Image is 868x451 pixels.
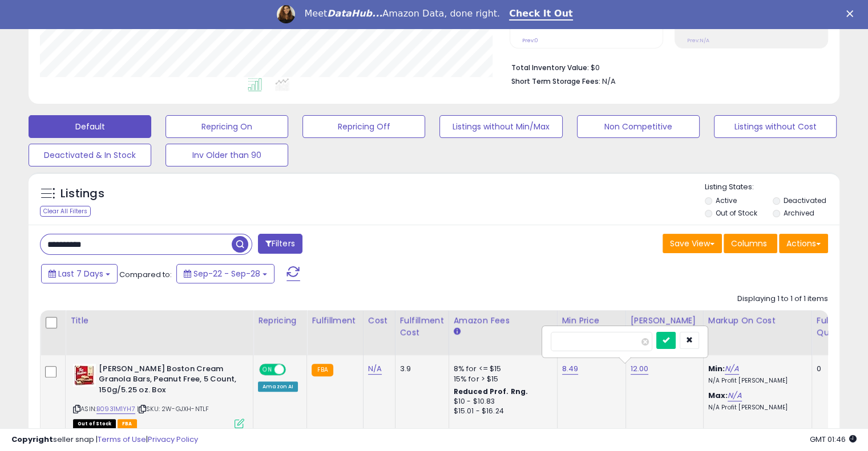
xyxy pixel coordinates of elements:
[454,397,548,407] div: $10 - $10.83
[511,63,589,72] b: Total Inventory Value:
[368,315,390,327] div: Cost
[454,327,461,337] small: Amazon Fees.
[703,310,812,355] th: The percentage added to the cost of goods (COGS) that forms the calculator for Min & Max prices.
[454,387,528,396] b: Reduced Prof. Rng.
[724,234,777,253] button: Columns
[631,363,649,375] a: 12.00
[304,8,500,19] div: Meet Amazon Data, done right.
[368,363,382,375] a: N/A
[148,434,198,445] a: Privacy Policy
[846,10,858,17] div: Close
[40,206,91,217] div: Clear All Filters
[312,364,333,376] small: FBA
[99,364,237,399] b: [PERSON_NAME] Boston Cream Granola Bars, Peanut Free, 5 Count, 150g/5.25 oz. Box
[779,234,828,253] button: Actions
[29,144,151,166] button: Deactivated & In Stock
[312,315,358,327] div: Fulfillment
[73,419,116,429] span: All listings that are currently out of stock and unavailable for purchase on Amazon
[737,294,828,304] div: Displaying 1 to 1 of 1 items
[562,315,621,327] div: Min Price
[98,434,146,445] a: Terms of Use
[810,434,857,445] span: 2025-10-7 01:46 GMT
[716,196,737,205] label: Active
[70,315,248,327] div: Title
[73,364,244,427] div: ASIN:
[258,234,302,254] button: Filters
[817,364,852,374] div: 0
[817,315,856,339] div: Fulfillable Quantity
[11,434,53,445] strong: Copyright
[454,407,548,416] div: $15.01 - $16.24
[29,115,151,138] button: Default
[119,269,172,280] span: Compared to:
[725,363,738,375] a: N/A
[663,234,722,253] button: Save View
[631,315,699,327] div: [PERSON_NAME]
[400,364,440,374] div: 3.9
[73,364,96,387] img: 51YEiweuQWS._SL40_.jpg
[11,434,198,445] div: seller snap | |
[260,364,274,374] span: ON
[165,144,288,166] button: Inv Older than 90
[705,182,839,193] p: Listing States:
[454,374,548,384] div: 15% for > $15
[509,8,573,21] a: Check It Out
[41,264,118,283] button: Last 7 Days
[439,115,562,138] button: Listings without Min/Max
[60,186,104,202] h5: Listings
[731,238,767,249] span: Columns
[728,390,741,401] a: N/A
[511,60,819,74] li: $0
[577,115,700,138] button: Non Competitive
[783,196,826,205] label: Deactivated
[562,363,579,375] a: 8.49
[687,37,709,44] small: Prev: N/A
[454,364,548,374] div: 8% for <= $15
[708,377,803,385] p: N/A Profit [PERSON_NAME]
[58,268,103,279] span: Last 7 Days
[277,5,295,23] img: Profile image for Georgie
[783,208,814,218] label: Archived
[165,115,288,138] button: Repricing On
[708,315,807,327] div: Markup on Cost
[602,76,616,87] span: N/A
[258,381,298,392] div: Amazon AI
[522,37,538,44] small: Prev: 0
[716,208,757,218] label: Out of Stock
[137,404,209,413] span: | SKU: 2W-GJXH-NTLF
[708,404,803,412] p: N/A Profit [PERSON_NAME]
[714,115,837,138] button: Listings without Cost
[96,404,135,414] a: B0931M1YH7
[302,115,425,138] button: Repricing Off
[708,390,728,401] b: Max:
[327,8,382,19] i: DataHub...
[454,315,552,327] div: Amazon Fees
[511,76,600,86] b: Short Term Storage Fees:
[258,315,302,327] div: Repricing
[118,419,137,429] span: FBA
[708,363,725,374] b: Min:
[400,315,444,339] div: Fulfillment Cost
[176,264,274,283] button: Sep-22 - Sep-28
[193,268,260,279] span: Sep-22 - Sep-28
[284,364,302,374] span: OFF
